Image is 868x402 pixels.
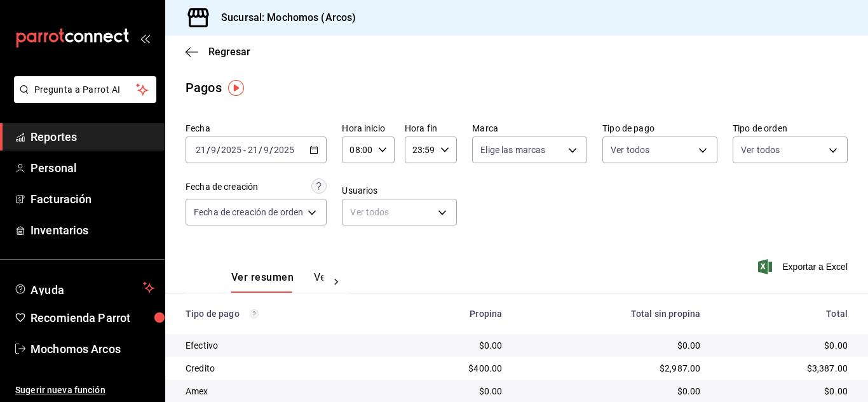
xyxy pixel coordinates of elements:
[269,145,273,155] span: /
[31,309,154,326] span: Recomienda Parrot
[186,180,258,194] div: Fecha de creación
[263,145,269,155] input: --
[405,124,457,133] label: Hora fin
[231,271,294,293] button: Ver resumen
[480,144,545,156] span: Elige las marcas
[403,385,502,398] div: $0.00
[195,145,207,155] input: --
[231,271,323,293] div: navigation tabs
[208,46,250,58] span: Regresar
[186,309,383,319] div: Tipo de pago
[194,206,303,218] span: Fecha de creación de orden
[220,145,242,155] input: ----
[217,145,220,155] span: /
[186,362,383,375] div: Credito
[31,128,154,145] span: Reportes
[342,186,457,195] label: Usuarios
[522,309,700,319] div: Total sin propina
[259,145,262,155] span: /
[522,385,700,398] div: $0.00
[733,124,848,133] label: Tipo de orden
[342,124,394,133] label: Hora inicio
[472,124,587,133] label: Marca
[247,145,259,155] input: --
[522,339,700,352] div: $0.00
[721,362,848,375] div: $3,387.00
[34,83,137,97] span: Pregunta a Parrot AI
[31,280,138,295] span: Ayuda
[314,271,362,293] button: Ver pagos
[522,362,700,375] div: $2,987.00
[741,144,780,156] span: Ver todos
[273,145,295,155] input: ----
[31,159,154,177] span: Personal
[186,78,222,97] div: Pagos
[403,339,502,352] div: $0.00
[210,145,217,155] input: --
[15,384,154,397] span: Sugerir nueva función
[611,144,649,156] span: Ver todos
[721,309,848,319] div: Total
[403,309,502,319] div: Propina
[250,309,259,318] svg: Los pagos realizados con Pay y otras terminales son montos brutos.
[761,259,848,274] button: Exportar a Excel
[186,339,383,352] div: Efectivo
[140,33,150,43] button: open_drawer_menu
[342,199,457,225] div: Ver todos
[186,124,327,133] label: Fecha
[31,222,154,239] span: Inventarios
[721,385,848,398] div: $0.00
[403,362,502,375] div: $400.00
[228,80,244,96] img: Tooltip marker
[9,92,156,105] a: Pregunta a Parrot AI
[186,385,383,398] div: Amex
[721,339,848,352] div: $0.00
[602,124,717,133] label: Tipo de pago
[31,191,154,208] span: Facturación
[31,340,154,358] span: Mochomos Arcos
[211,10,356,25] h3: Sucursal: Mochomos (Arcos)
[243,145,246,155] span: -
[14,76,156,103] button: Pregunta a Parrot AI
[207,145,210,155] span: /
[186,46,250,58] button: Regresar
